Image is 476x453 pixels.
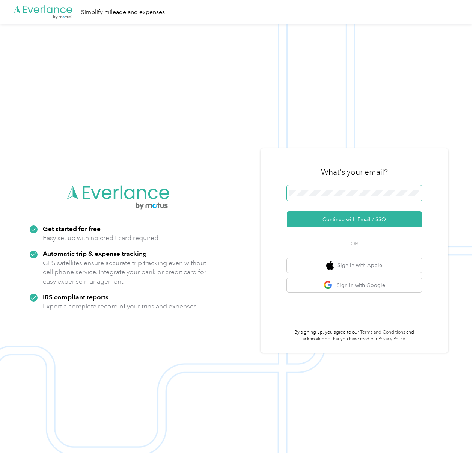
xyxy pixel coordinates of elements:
[326,261,334,270] img: apple logo
[43,233,158,243] p: Easy set up with no credit card required
[43,225,101,233] strong: Get started for free
[43,249,147,257] strong: Automatic trip & expense tracking
[43,302,198,311] p: Export a complete record of your trips and expenses.
[287,278,422,293] button: google logoSign in with Google
[360,329,405,335] a: Terms and Conditions
[287,329,422,342] p: By signing up, you agree to our and acknowledge that you have read our .
[81,8,165,17] div: Simplify mileage and expenses
[43,258,207,286] p: GPS satellites ensure accurate trip tracking even without cell phone service. Integrate your bank...
[321,167,388,177] h3: What's your email?
[324,281,333,290] img: google logo
[43,293,108,301] strong: IRS compliant reports
[287,211,422,227] button: Continue with Email / SSO
[341,240,368,248] span: OR
[378,336,405,342] a: Privacy Policy
[287,258,422,273] button: apple logoSign in with Apple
